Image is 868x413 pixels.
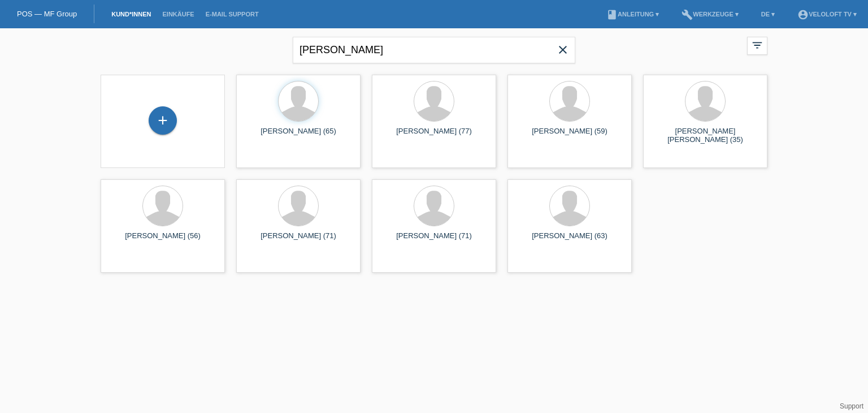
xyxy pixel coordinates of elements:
i: filter_list [751,39,763,51]
div: [PERSON_NAME] (77) [381,127,487,145]
div: Kund*in hinzufügen [149,111,176,130]
i: build [682,9,693,20]
i: book [606,9,618,20]
a: bookAnleitung ▾ [601,11,665,18]
div: [PERSON_NAME] (65) [245,127,351,145]
a: buildWerkzeuge ▾ [676,11,744,18]
i: account_circle [797,9,809,20]
div: [PERSON_NAME] (63) [517,231,623,249]
div: [PERSON_NAME] (56) [110,231,216,249]
div: [PERSON_NAME] [PERSON_NAME] (35) [652,127,758,145]
i: close [556,43,570,57]
div: [PERSON_NAME] (71) [381,231,487,249]
a: Einkäufe [157,11,199,18]
div: [PERSON_NAME] (59) [517,127,623,145]
input: Suche... [293,37,575,63]
a: DE ▾ [756,11,780,18]
a: E-Mail Support [200,11,264,18]
a: Support [840,402,863,410]
a: POS — MF Group [17,10,77,18]
a: account_circleVeloLoft TV ▾ [792,11,862,18]
a: Kund*innen [106,11,157,18]
div: [PERSON_NAME] (71) [245,231,351,249]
